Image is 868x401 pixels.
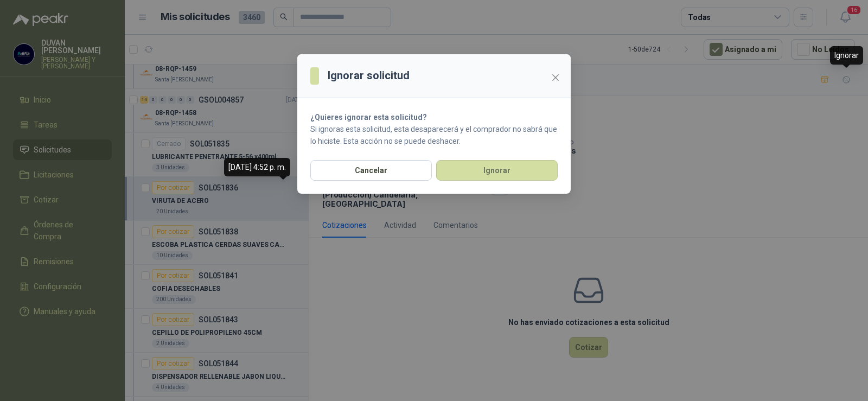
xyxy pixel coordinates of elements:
[547,69,564,86] button: Close
[436,160,558,181] button: Ignorar
[551,73,560,82] span: close
[310,113,427,122] strong: ¿Quieres ignorar esta solicitud?
[310,160,432,181] button: Cancelar
[328,67,410,84] h3: Ignorar solicitud
[310,123,558,147] p: Si ignoras esta solicitud, esta desaparecerá y el comprador no sabrá que lo hiciste. Esta acción ...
